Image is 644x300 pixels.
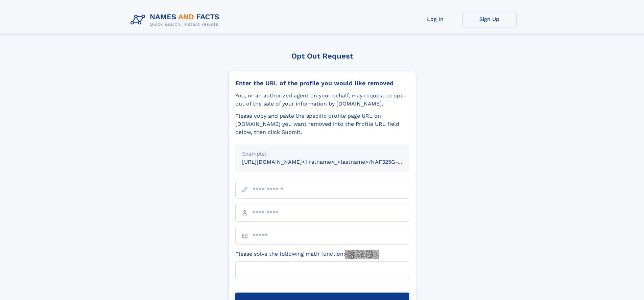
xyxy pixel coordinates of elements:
[128,11,225,29] img: Logo Names and Facts
[242,150,402,158] div: Example:
[462,11,517,27] a: Sign Up
[408,11,462,27] a: Log In
[228,52,416,60] div: Opt Out Request
[235,79,409,87] div: Enter the URL of the profile you would like removed
[235,250,379,259] label: Please solve the following math function:
[235,92,409,108] div: You, or an authorized agent on your behalf, may request to opt-out of the sale of your informatio...
[235,112,409,136] div: Please copy and paste the specific profile page URL on [DOMAIN_NAME] you want removed into the Pr...
[242,159,422,165] small: [URL][DOMAIN_NAME]<firstname>_<lastname>/NAF325G-xxxxxxxx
